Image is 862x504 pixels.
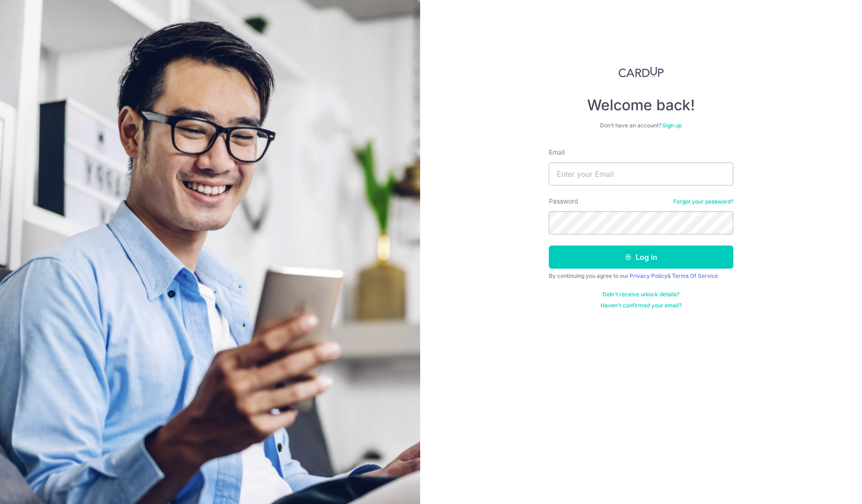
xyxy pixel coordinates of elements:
a: Sign up [662,122,682,129]
label: Email [549,148,565,157]
a: Forgot your password? [673,198,733,205]
a: Didn't receive unlock details? [602,291,679,298]
div: By continuing you agree to our & [549,272,733,280]
label: Password [549,197,578,206]
div: Don’t have an account? [549,122,733,129]
img: CardUp Logo [618,66,664,78]
a: Haven't confirmed your email? [600,302,682,309]
input: Enter your Email [549,162,733,186]
button: Log in [549,246,733,269]
a: Privacy Policy [630,272,667,279]
h4: Welcome back! [549,96,733,114]
a: Terms Of Service [672,272,718,279]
